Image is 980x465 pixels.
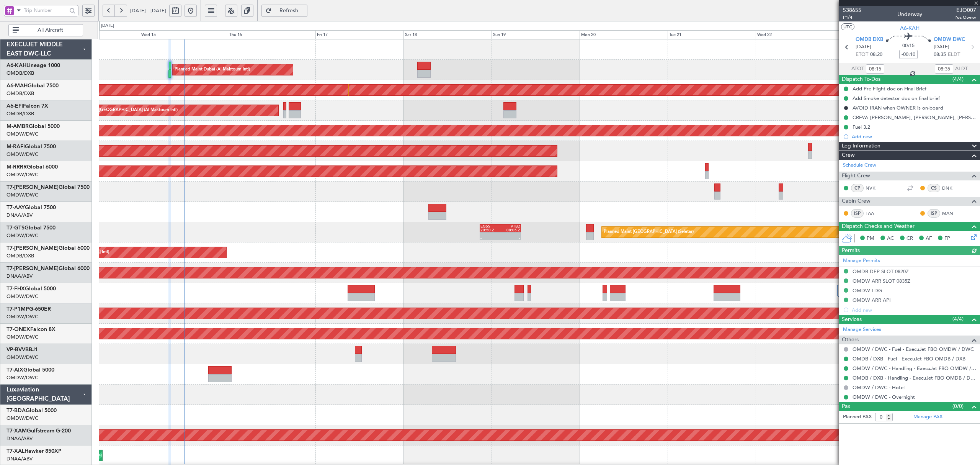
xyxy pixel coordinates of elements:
div: [DATE] [101,23,114,29]
div: Underway [897,10,922,18]
a: A6-EFIFalcon 7X [7,103,48,109]
div: Add Pre Flight doc on Final Brief [853,85,926,92]
div: AVOID IRAN when OWNER is on-board [853,105,943,111]
span: [DATE] [856,43,871,51]
span: M-RAFI [7,144,25,149]
a: OMDW/DWC [7,313,38,320]
div: Planned Maint Dubai (Al Maktoum Intl) [175,64,250,75]
span: T7-[PERSON_NAME] [7,266,59,271]
a: T7-GTSGlobal 7500 [7,225,56,231]
a: OMDB / DXB - Handling - ExecuJet FBO OMDB / DXB [853,375,976,381]
span: EJO007 [954,6,976,14]
a: OMDW / DWC - Hotel [853,384,905,391]
span: T7-GTS [7,225,24,231]
a: DNAA/ABV [7,435,33,442]
span: CR [906,235,913,242]
a: T7-[PERSON_NAME]Global 7500 [7,185,90,190]
a: OMDW/DWC [7,293,38,300]
a: OMDW/DWC [7,232,38,239]
div: CREW: [PERSON_NAME], [PERSON_NAME], [PERSON_NAME], [PERSON_NAME] [853,114,976,121]
span: PM [867,235,874,242]
span: T7-P1MP [7,306,29,312]
a: OMDW/DWC [7,192,38,198]
input: Trip Number [24,5,67,16]
a: A6-MAHGlobal 7500 [7,83,59,88]
span: (4/4) [952,315,964,323]
span: 00:15 [902,42,915,50]
a: DNAA/ABV [7,273,33,280]
span: AF [926,235,932,242]
a: OMDW / DWC - Fuel - ExecuJet FBO OMDW / DWC [853,346,974,352]
span: A6-MAH [7,83,28,88]
span: 538655 [843,6,861,14]
span: T7-[PERSON_NAME] [7,246,59,251]
a: T7-AIXGlobal 5000 [7,367,54,373]
span: T7-AAY [7,205,25,210]
a: T7-XAMGulfstream G-200 [7,428,71,434]
a: OMDW/DWC [7,334,38,341]
span: ELDT [948,51,960,59]
span: A6-KAH [900,24,920,32]
a: M-RAFIGlobal 7500 [7,144,56,149]
span: Pos Owner [954,14,976,21]
span: All Aircraft [20,28,80,33]
span: (0/0) [952,402,964,410]
a: OMDW/DWC [7,171,38,178]
div: 08:05 Z [500,228,520,232]
a: OMDB/DXB [7,110,34,117]
a: OMDW / DWC - Handling - ExecuJet FBO OMDW / DWC [853,365,976,372]
div: - [500,236,520,240]
a: T7-XALHawker 850XP [7,449,62,454]
span: T7-XAL [7,449,24,454]
a: T7-[PERSON_NAME]Global 6000 [7,246,90,251]
span: T7-ONEX [7,327,30,332]
div: Add Smoke detector doc on final brief [853,95,940,102]
div: CP [851,184,864,192]
div: CS [928,184,940,192]
a: OMDB/DXB [7,70,34,77]
span: T7-AIX [7,367,23,373]
a: DNAA/ABV [7,455,33,462]
a: OMDW/DWC [7,354,38,361]
a: Manage Services [843,326,881,334]
a: T7-AAYGlobal 7500 [7,205,56,210]
span: Crew [842,151,855,160]
span: Flight Crew [842,172,870,180]
div: Planned Maint [GEOGRAPHIC_DATA] (Seletar) [604,226,694,238]
span: [DATE] [934,43,949,51]
div: 20:50 Z [480,228,500,232]
div: Sun 19 [492,30,580,39]
div: Fuel 3.2 [853,124,870,130]
a: OMDW/DWC [7,131,38,138]
span: Refresh [273,8,305,13]
span: A6-EFI [7,103,23,109]
div: Add new [852,133,976,140]
span: T7-XAM [7,428,27,434]
a: M-RRRRGlobal 6000 [7,164,58,170]
a: DNK [942,185,959,192]
div: ISP [851,209,864,218]
a: DNAA/ABV [7,212,33,219]
span: 08:20 [870,51,882,59]
span: T7-BDA [7,408,26,413]
span: M-AMBR [7,124,29,129]
span: VP-BVV [7,347,25,352]
label: Planned PAX [843,413,872,421]
button: UTC [841,23,854,30]
a: T7-P1MPG-650ER [7,306,51,312]
div: Tue 21 [668,30,756,39]
a: OMDW/DWC [7,415,38,422]
a: MAN [942,210,959,217]
button: Refresh [261,5,307,17]
a: T7-FHXGlobal 5000 [7,286,56,291]
span: AC [887,235,894,242]
a: Schedule Crew [843,162,876,169]
span: 08:35 [934,51,946,59]
span: [DATE] - [DATE] [130,7,166,14]
span: Dispatch Checks and Weather [842,222,915,231]
button: All Aircraft [8,24,83,36]
div: Wed 22 [756,30,844,39]
span: (4/4) [952,75,964,83]
a: T7-[PERSON_NAME]Global 6000 [7,266,90,271]
span: Pax [842,402,850,411]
